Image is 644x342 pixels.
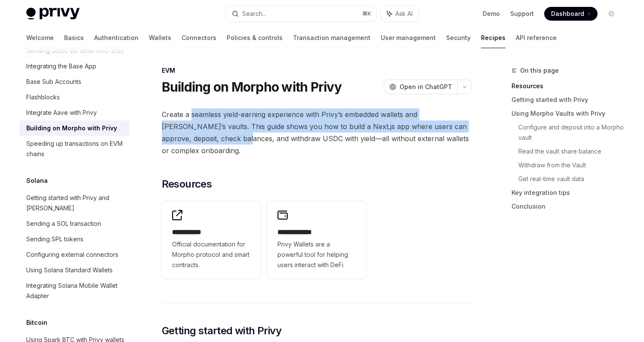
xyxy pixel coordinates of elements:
[19,120,129,136] a: Building on Morpho with Privy
[242,9,266,19] div: Search...
[518,145,625,158] a: Read the vault share balance
[19,105,129,120] a: Integrate Aave with Privy
[362,10,371,17] span: ⌘ K
[172,239,250,270] span: Official documentation for Morpho protocol and smart contracts.
[26,250,118,260] div: Configuring external connectors
[512,107,625,120] a: Using Morpho Vaults with Privy
[381,6,419,22] button: Ask AI
[64,28,84,48] a: Basics
[227,28,283,48] a: Policies & controls
[395,9,413,18] span: Ask AI
[26,61,96,71] div: Integrating the Base App
[446,28,471,48] a: Security
[384,80,457,94] button: Open in ChatGPT
[162,79,342,95] h1: Building on Morpho with Privy
[19,216,129,231] a: Sending a SOL transaction
[26,8,80,20] img: light logo
[512,186,625,200] a: Key integration tips
[226,6,376,22] button: Search...⌘K
[520,65,559,76] span: On this page
[19,190,129,216] a: Getting started with Privy and [PERSON_NAME]
[162,108,472,157] span: Create a seamless yield-earning experience with Privy’s embedded wallets and [PERSON_NAME]’s vaul...
[518,158,625,172] a: Withdraw from the Vault
[267,201,366,279] a: **** **** ***Privy Wallets are a powerful tool for helping users interact with DeFi.
[512,93,625,107] a: Getting started with Privy
[26,280,124,301] div: Integrating Solana Mobile Wallet Adapter
[19,136,129,162] a: Speeding up transactions on EVM chains
[26,77,81,87] div: Base Sub Accounts
[518,172,625,186] a: Get real-time vault data
[26,317,47,328] h5: Bitcoin
[512,79,625,93] a: Resources
[162,177,212,191] span: Resources
[512,200,625,213] a: Conclusion
[481,28,505,48] a: Recipes
[544,7,598,21] a: Dashboard
[26,176,48,186] h5: Solana
[182,28,216,48] a: Connectors
[26,219,101,229] div: Sending a SOL transaction
[162,324,281,338] span: Getting started with Privy
[19,262,129,278] a: Using Solana Standard Wallets
[604,7,618,21] button: Toggle dark mode
[162,201,261,279] a: **** **** *Official documentation for Morpho protocol and smart contracts.
[26,92,60,102] div: Flashblocks
[26,123,117,133] div: Building on Morpho with Privy
[518,120,625,145] a: Configure and deposit into a Morpho vault
[94,28,139,48] a: Authentication
[400,83,452,91] span: Open in ChatGPT
[19,247,129,262] a: Configuring external connectors
[510,9,534,18] a: Support
[149,28,171,48] a: Wallets
[19,89,129,105] a: Flashblocks
[293,28,370,48] a: Transaction management
[26,28,54,48] a: Welcome
[19,59,129,74] a: Integrating the Base App
[26,139,124,159] div: Speeding up transactions on EVM chains
[516,28,557,48] a: API reference
[381,28,436,48] a: User management
[19,74,129,89] a: Base Sub Accounts
[26,108,97,118] div: Integrate Aave with Privy
[26,193,124,213] div: Getting started with Privy and [PERSON_NAME]
[551,9,584,18] span: Dashboard
[19,278,129,304] a: Integrating Solana Mobile Wallet Adapter
[162,66,472,75] div: EVM
[26,265,113,275] div: Using Solana Standard Wallets
[26,234,83,244] div: Sending SPL tokens
[277,239,356,270] span: Privy Wallets are a powerful tool for helping users interact with DeFi.
[483,9,500,18] a: Demo
[19,231,129,247] a: Sending SPL tokens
